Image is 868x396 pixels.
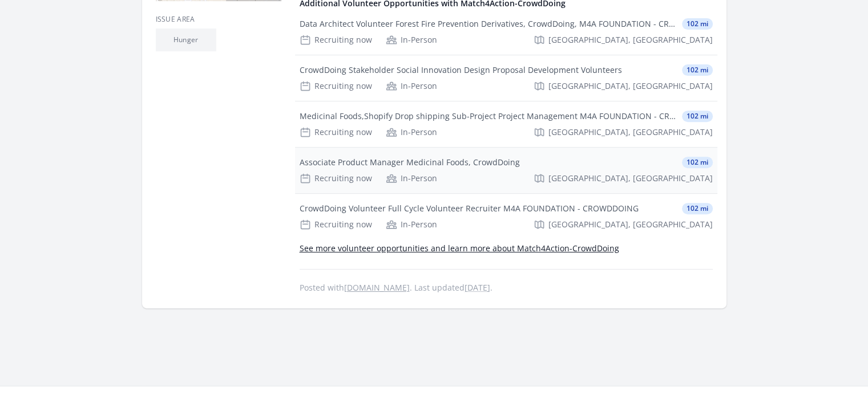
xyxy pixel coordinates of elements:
[548,34,713,46] span: [GEOGRAPHIC_DATA], [GEOGRAPHIC_DATA]
[295,194,717,239] a: CrowdDoing Volunteer Full Cycle Volunteer Recruiter M4A FOUNDATION - CROWDDOING 102 mi Recruiting...
[295,9,717,55] a: Data Architect Volunteer Forest Fire Prevention Derivatives, CrowdDoing, M4A FOUNDATION - CROWDDO...
[386,80,437,92] div: In-Person
[548,173,713,184] span: [GEOGRAPHIC_DATA], [GEOGRAPHIC_DATA]
[156,15,281,24] h3: Issue area
[386,219,437,230] div: In-Person
[300,64,622,76] div: CrowdDoing Stakeholder Social Innovation Design Proposal Development Volunteers
[156,28,216,51] li: Hunger
[300,157,520,168] div: Associate Product Manager Medicinal Foods, CrowdDoing
[300,243,619,254] a: See more volunteer opportunities and learn more about Match4Action-CrowdDoing
[300,80,372,92] div: Recruiting now
[300,283,713,292] p: Posted with . Last updated .
[682,203,713,214] span: 102 mi
[682,18,713,30] span: 102 mi
[465,282,490,293] abbr: Mon, Jan 30, 2023 5:13 AM
[386,126,437,138] div: In-Person
[682,111,713,122] span: 102 mi
[300,126,372,138] div: Recruiting now
[386,34,437,46] div: In-Person
[295,101,717,147] a: Medicinal Foods,Shopify Drop shipping Sub-Project Project Management M4A FOUNDATION - CROWDDOING ...
[682,157,713,168] span: 102 mi
[548,219,713,230] span: [GEOGRAPHIC_DATA], [GEOGRAPHIC_DATA]
[548,80,713,92] span: [GEOGRAPHIC_DATA], [GEOGRAPHIC_DATA]
[295,55,717,101] a: CrowdDoing Stakeholder Social Innovation Design Proposal Development Volunteers 102 mi Recruiting...
[682,64,713,76] span: 102 mi
[300,173,372,184] div: Recruiting now
[300,111,677,122] div: Medicinal Foods,Shopify Drop shipping Sub-Project Project Management M4A FOUNDATION - CROWDDOING
[300,18,677,30] div: Data Architect Volunteer Forest Fire Prevention Derivatives, CrowdDoing, M4A FOUNDATION - CROWDDOING
[300,34,372,46] div: Recruiting now
[548,126,713,138] span: [GEOGRAPHIC_DATA], [GEOGRAPHIC_DATA]
[300,219,372,230] div: Recruiting now
[386,173,437,184] div: In-Person
[300,203,639,214] div: CrowdDoing Volunteer Full Cycle Volunteer Recruiter M4A FOUNDATION - CROWDDOING
[295,148,717,193] a: Associate Product Manager Medicinal Foods, CrowdDoing 102 mi Recruiting now In-Person [GEOGRAPHIC...
[344,282,410,293] a: [DOMAIN_NAME]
